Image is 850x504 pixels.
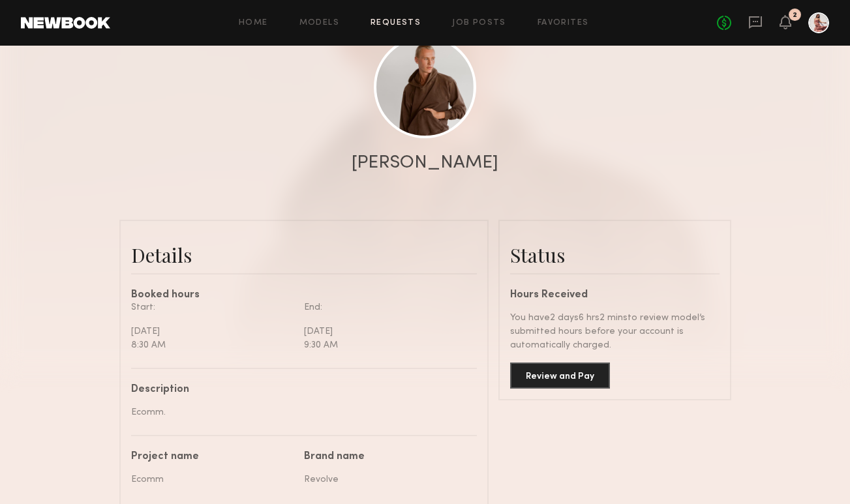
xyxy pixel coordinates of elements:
[299,19,339,27] a: Models
[510,242,720,268] div: Status
[371,19,421,27] a: Requests
[131,385,467,395] div: Description
[304,301,467,314] div: End:
[304,338,467,352] div: 9:30 AM
[131,338,294,352] div: 8:30 AM
[131,325,294,338] div: [DATE]
[538,19,589,27] a: Favorites
[304,325,467,338] div: [DATE]
[510,311,720,352] div: You have 2 days 6 hrs 2 mins to review model’s submitted hours before your account is automatical...
[452,19,506,27] a: Job Posts
[131,301,294,314] div: Start:
[510,290,720,301] div: Hours Received
[304,473,467,486] div: Revolve
[304,452,467,462] div: Brand name
[131,242,477,268] div: Details
[510,363,610,389] button: Review and Pay
[131,473,294,486] div: Ecomm
[793,12,797,19] div: 2
[131,290,477,301] div: Booked hours
[239,19,268,27] a: Home
[352,154,498,172] div: [PERSON_NAME]
[131,452,294,462] div: Project name
[131,406,467,419] div: Ecomm.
